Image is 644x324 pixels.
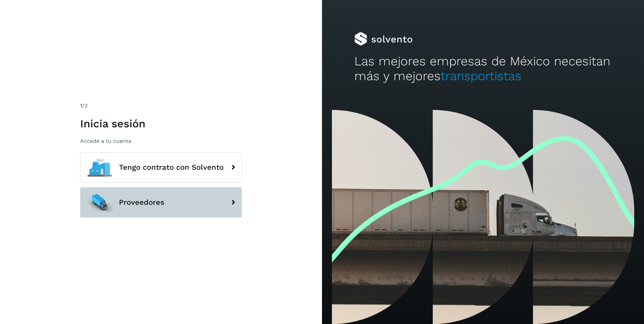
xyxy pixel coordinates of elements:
[119,163,224,171] span: Tengo contrato con Solvento
[80,117,242,130] h1: Inicia sesión
[80,138,242,144] p: Accede a tu cuenta
[80,187,242,218] button: Proveedores
[354,54,612,84] h2: Las mejores empresas de México necesitan más y mejores
[80,102,82,109] span: 1
[80,152,242,183] button: Tengo contrato con Solvento
[119,198,164,206] span: Proveedores
[80,102,242,110] div: /2
[441,69,521,83] span: transportistas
